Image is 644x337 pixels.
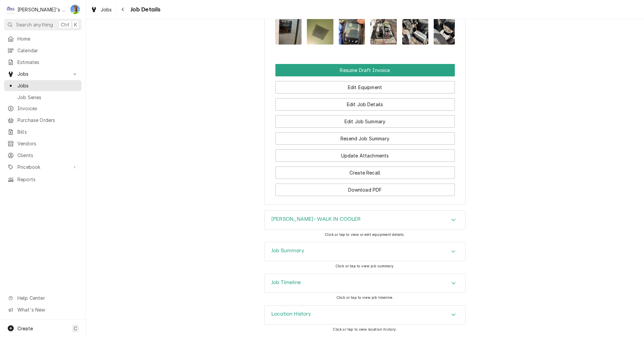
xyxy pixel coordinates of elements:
div: Button Group Row [275,128,455,145]
div: CRESWELL- WALK IN COOLER [264,210,466,230]
div: Accordion Header [265,306,465,324]
span: What's New [17,306,77,313]
a: Go to What's New [4,304,82,315]
img: RMuJ6BTQP2bfED5xoBEH [402,9,429,45]
span: Search anything [16,21,53,28]
div: Accordion Header [265,274,465,293]
div: Button Group Row [275,93,455,111]
div: Button Group Row [275,64,455,76]
span: K [74,21,77,28]
div: Button Group Row [275,76,455,93]
div: Accordion Header [265,211,465,229]
span: Attachments [275,4,455,50]
span: Jobs [17,82,78,89]
span: Click or tap to view location history. [333,327,397,332]
span: Click or tap to view or edit equipment details. [325,232,405,237]
button: Create Recall [275,166,455,179]
div: Job Timeline [264,274,466,293]
div: [PERSON_NAME]'s Refrigeration [17,6,67,13]
a: Purchase Orders [4,115,82,126]
div: Button Group Row [275,179,455,196]
div: GA [70,5,80,14]
img: a8pikB4ZT8a3xq10sRDI [275,9,302,45]
span: Calendar [17,47,78,54]
span: Vendors [17,140,78,147]
a: Vendors [4,138,82,149]
a: Home [4,33,82,44]
div: C [6,5,15,14]
h3: Job Timeline [271,279,301,286]
span: Job Details [128,5,161,14]
button: Accordion Details Expand Trigger [265,242,465,261]
span: Purchase Orders [17,117,78,124]
a: Jobs [4,80,82,91]
h3: Location History [271,311,311,317]
button: Accordion Details Expand Trigger [265,274,465,293]
button: Edit Equipment [275,81,455,93]
span: Home [17,35,78,42]
div: Button Group Row [275,111,455,128]
div: Location History [264,305,466,325]
span: Job Series [17,94,78,101]
div: Accordion Header [265,242,465,261]
button: Resend Job Summary [275,132,455,145]
span: Estimates [17,59,78,66]
a: Jobs [88,4,115,15]
a: Reports [4,174,82,185]
div: Job Summary [264,242,466,261]
button: Accordion Details Expand Trigger [265,211,465,229]
span: Pricebook [17,163,68,171]
span: Create [17,326,33,331]
span: Click or tap to view job timeline. [336,295,393,300]
h3: Job Summary [271,248,304,254]
div: Greg Austin's Avatar [70,5,80,14]
button: Navigate back [118,4,128,15]
a: Clients [4,150,82,161]
img: w4SeZEVGSGauOnXpRpFf [434,9,460,45]
div: Button Group [275,64,455,196]
span: Bills [17,128,78,135]
span: Jobs [101,6,112,13]
img: QYXTeJXS8WX8lrHNmPLE [370,9,397,45]
div: Button Group Row [275,162,455,179]
div: Button Group Row [275,145,455,162]
a: Calendar [4,45,82,56]
span: Help Center [17,294,77,301]
span: Clients [17,152,78,159]
button: Accordion Details Expand Trigger [265,306,465,324]
a: Go to Jobs [4,68,82,79]
a: Go to Pricebook [4,161,82,173]
a: Job Series [4,92,82,103]
span: Ctrl [61,21,69,28]
span: Reports [17,176,78,183]
span: Invoices [17,105,78,112]
button: Resume Draft Invoice [275,64,455,76]
span: Click or tap to view job summary. [335,264,394,268]
button: Search anythingCtrlK [4,19,82,30]
button: Edit Job Summary [275,115,455,128]
div: Clay's Refrigeration's Avatar [6,5,15,14]
button: Edit Job Details [275,98,455,111]
button: Download PDF [275,184,455,196]
a: Bills [4,126,82,137]
a: Invoices [4,103,82,114]
img: CK4Cr3d9QRuDcIBPsfYu [307,9,333,45]
span: C [74,325,77,332]
h3: [PERSON_NAME]- WALK IN COOLER [271,216,361,222]
img: uKz3Hx6zSuePdn5rsJKK [339,9,365,45]
a: Estimates [4,57,82,68]
a: Go to Help Center [4,292,82,304]
span: Jobs [17,70,68,77]
button: Update Attachments [275,149,455,162]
